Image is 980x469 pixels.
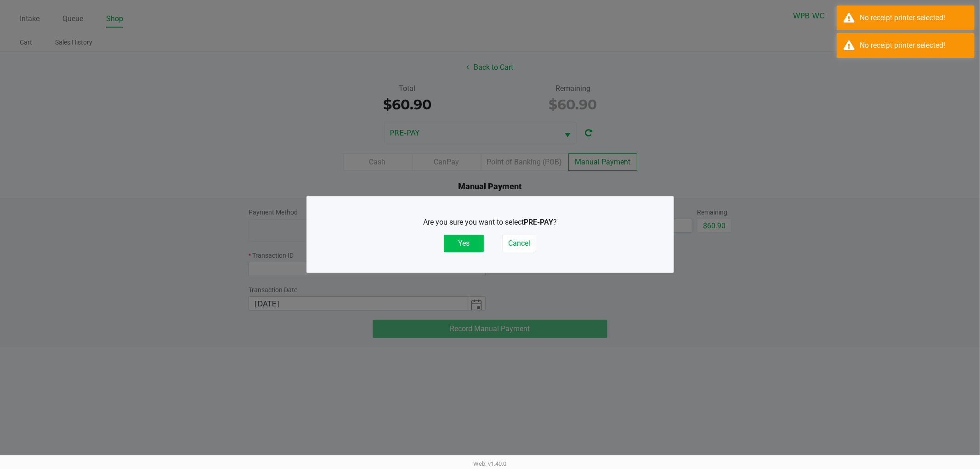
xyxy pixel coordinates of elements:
button: Cancel [502,235,536,252]
button: Yes [444,235,484,252]
p: Are you sure you want to select ? [332,217,648,228]
span: Web: v1.40.0 [474,460,507,467]
b: PRE-PAY [524,218,553,226]
div: No receipt printer selected! [860,40,968,51]
div: No receipt printer selected! [860,12,968,23]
